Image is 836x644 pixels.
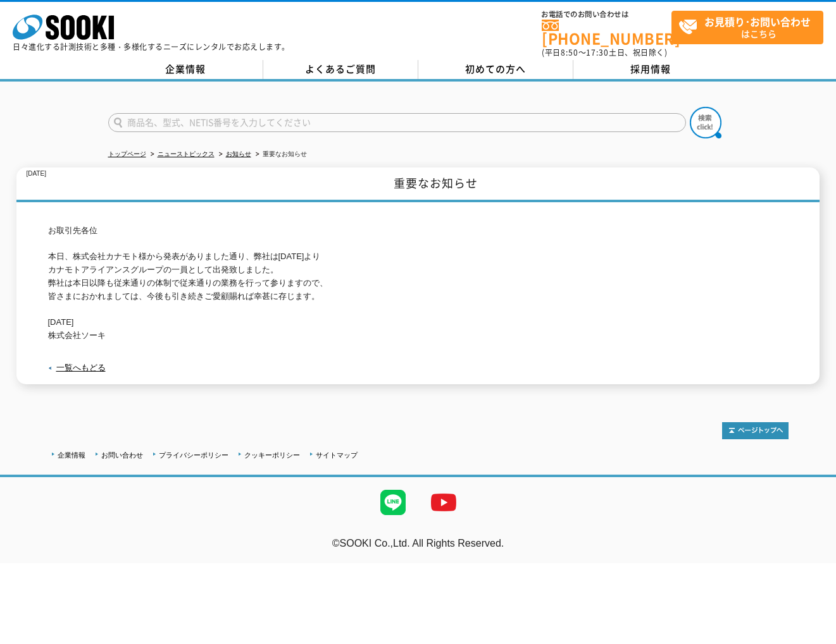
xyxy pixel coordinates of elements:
a: トップページ [108,150,146,157]
a: サイトマップ [316,451,358,459]
span: 初めての方へ [465,62,526,76]
a: お知らせ [226,150,251,157]
a: お問い合わせ [101,451,143,459]
span: はこちら [678,11,823,43]
span: お電話でのお問い合わせは [542,11,671,18]
a: プライバシーポリシー [159,451,228,459]
a: 企業情報 [58,451,85,459]
input: 商品名、型式、NETIS番号を入力してください [108,113,686,132]
img: YouTube [418,477,469,528]
a: ニューストピックス [158,150,215,157]
h1: 重要なお知らせ [16,167,819,202]
a: よくあるご質問 [263,60,418,79]
a: 企業情報 [108,60,263,79]
a: 一覧へもどる [56,363,106,372]
p: [DATE] [26,167,46,181]
a: お見積り･お問い合わせはこちら [671,11,823,44]
a: 初めての方へ [418,60,573,79]
img: btn_search.png [690,107,721,138]
strong: お見積り･お問い合わせ [704,14,811,29]
a: 採用情報 [573,60,728,79]
a: テストMail [787,550,836,561]
span: 17:30 [586,47,609,58]
img: LINE [368,477,418,528]
img: トップページへ [722,422,789,439]
a: クッキーポリシー [244,451,300,459]
span: 8:50 [561,47,578,58]
li: 重要なお知らせ [253,148,307,161]
span: (平日 ～ 土日、祝日除く) [542,47,667,58]
p: 日々進化する計測技術と多種・多様化するニーズにレンタルでお応えします。 [13,43,290,51]
a: [PHONE_NUMBER] [542,20,671,46]
p: お取引先各位 本日、株式会社カナモト様から発表がありました通り、弊社は[DATE]より カナモトアライアンスグループの一員として出発致しました。 弊社は本日以降も従来通りの体制で従来通りの業務を... [48,224,789,343]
